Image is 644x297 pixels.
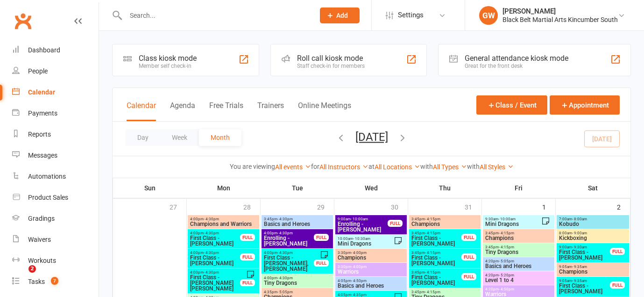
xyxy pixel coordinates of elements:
[12,82,99,103] a: Calendar
[337,255,405,261] span: Champions
[28,215,55,222] div: Gradings
[465,54,568,63] div: General attendance kiosk mode
[28,109,57,117] div: Payments
[485,231,552,235] span: 3:45pm
[420,163,433,170] strong: with
[572,245,587,249] span: - 9:30am
[610,282,625,289] div: FULL
[408,178,482,198] th: Thu
[190,275,241,291] span: First Class - [PERSON_NAME] [PERSON_NAME]
[190,231,241,235] span: 4:00pm
[485,217,541,221] span: 9:30am
[28,46,60,54] div: Dashboard
[263,251,314,255] span: 4:00pm
[368,163,375,170] strong: at
[320,7,360,23] button: Add
[240,254,255,261] div: FULL
[230,163,275,170] strong: You are viewing
[12,271,99,292] a: Tasks 7
[28,67,48,75] div: People
[204,217,219,221] span: - 4:30pm
[559,269,627,275] span: Champions
[355,130,388,144] button: [DATE]
[311,163,319,170] strong: for
[499,259,514,263] span: - 5:05pm
[190,221,257,227] span: Champions and Warriors
[485,221,541,227] span: Mini Dragons
[28,278,45,285] div: Tasks
[9,265,32,288] iframe: Intercom live chat
[28,130,51,138] div: Reports
[190,270,241,275] span: 4:00pm
[499,231,514,235] span: - 4:15pm
[337,283,405,289] span: Basics and Heroes
[485,291,552,297] span: Warriors
[257,101,284,121] button: Trainers
[190,251,241,255] span: 4:00pm
[425,251,440,255] span: - 4:15pm
[126,129,160,146] button: Day
[28,265,36,273] span: 2
[337,221,388,232] span: Enrolling - [PERSON_NAME]
[337,265,405,269] span: 3:30pm
[559,249,610,261] span: First Class - [PERSON_NAME]
[411,275,462,286] span: First Class - [PERSON_NAME]
[485,245,552,249] span: 3:45pm
[375,163,420,171] a: All Locations
[337,279,405,283] span: 4:05pm
[480,163,514,171] a: All Styles
[559,265,627,269] span: 9:05am
[12,124,99,145] a: Reports
[411,270,462,275] span: 3:45pm
[465,199,481,214] div: 31
[559,245,610,249] span: 9:00am
[240,234,255,241] div: FULL
[411,235,462,246] span: First Class - [PERSON_NAME]
[499,287,514,291] span: - 4:50pm
[542,199,555,214] div: 1
[28,194,68,201] div: Product Sales
[277,217,293,221] span: - 4:30pm
[425,290,440,294] span: - 4:15pm
[388,220,403,227] div: FULL
[263,255,314,272] span: First Class - [PERSON_NAME], [PERSON_NAME]
[263,221,331,227] span: Basics and Heroes
[170,101,195,121] button: Agenda
[12,61,99,82] a: People
[351,265,367,269] span: - 4:00pm
[28,152,57,159] div: Messages
[482,178,556,198] th: Fri
[485,235,552,241] span: Champions
[398,5,424,26] span: Settings
[337,237,394,241] span: 10:00am
[12,40,99,61] a: Dashboard
[465,63,568,69] div: Great for the front desk
[190,217,257,221] span: 4:00pm
[204,231,219,235] span: - 4:30pm
[499,273,514,277] span: - 5:20pm
[572,265,587,269] span: - 9:35am
[12,166,99,187] a: Automations
[559,231,627,235] span: 8:00am
[550,95,620,115] button: Appointment
[337,269,405,275] span: Warriors
[127,101,156,121] button: Calendar
[559,279,610,283] span: 9:05am
[314,260,329,267] div: FULL
[204,251,219,255] span: - 4:30pm
[336,12,348,19] span: Add
[12,229,99,250] a: Waivers
[485,277,552,283] span: Level 1 to 4
[314,234,329,241] div: FULL
[297,63,365,69] div: Staff check-in for members
[263,217,331,221] span: 3:45pm
[334,178,408,198] th: Wed
[572,217,587,221] span: - 8:00am
[263,280,331,286] span: Tiny Dragons
[28,236,51,243] div: Waivers
[353,237,370,241] span: - 10:30am
[317,199,334,214] div: 29
[263,276,331,280] span: 4:00pm
[617,199,630,214] div: 2
[461,273,476,280] div: FULL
